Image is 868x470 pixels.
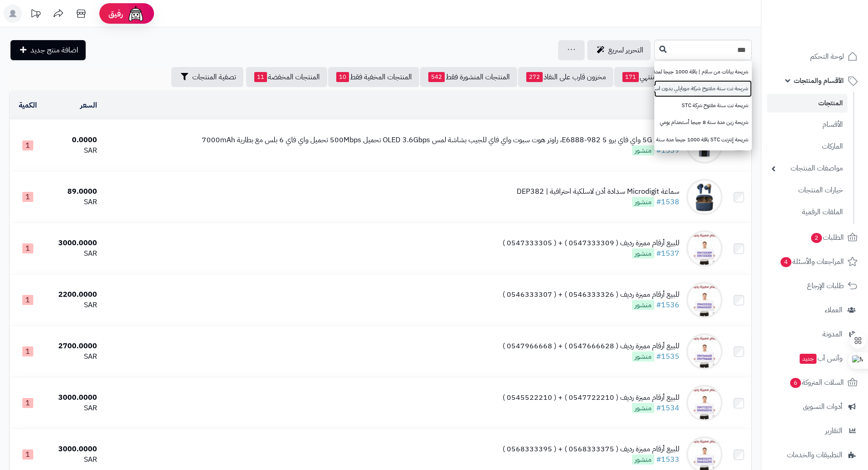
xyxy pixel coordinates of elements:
a: الطلبات2 [767,227,863,248]
a: الملفات الرقمية [767,202,847,222]
span: 272 [526,72,543,82]
a: المنتجات المخفية فقط10 [328,67,419,87]
span: وآتس آب [799,352,842,365]
a: مخزون منتهي171 [614,67,684,87]
a: السعر [80,100,97,111]
div: 89.0000 [50,186,98,197]
span: أدوات التسويق [803,400,842,413]
div: SAR [50,197,98,207]
span: 171 [622,72,639,82]
img: للبيع أرقام مميزة رديف ( 0547666628 ) + ( 0547966668 ) [686,333,723,370]
span: 10 [336,72,349,82]
div: 2200.0000 [50,289,98,300]
span: المدونة [822,328,842,341]
span: رفيق [108,8,123,19]
img: ai-face.png [127,5,145,23]
span: منشور [632,248,654,258]
a: شريحة زين مدة سنة 8 جيجا أستخدام يومي [654,114,752,131]
div: 3000.0000 [50,444,98,455]
div: SAR [50,300,98,310]
a: وآتس آبجديد [767,347,863,369]
img: سماعة Microdigit سدادة أذن لاسلكية احترافية | DEP382 [686,179,723,215]
span: طلبات الإرجاع [807,279,844,292]
a: #1535 [656,351,679,362]
span: 1 [22,295,33,305]
div: SAR [50,403,98,413]
span: الأقسام والمنتجات [794,74,844,87]
img: للبيع أرقام مميزة رديف ( 0546333326 ) + ( 0546333307 ) [686,282,723,318]
a: التحرير لسريع [587,40,651,60]
a: شريحة نت سنة مفتوح شركة STC [654,97,752,114]
a: الأقسام [767,115,847,134]
a: #1538 [656,196,679,207]
a: السلات المتروكة6 [767,372,863,393]
a: اضافة منتج جديد [10,40,86,60]
div: للبيع أرقام مميزة رديف ( 0547333309 ) + ( 0547333305 ) [503,238,679,248]
span: اضافة منتج جديد [31,45,78,56]
span: 1 [22,140,33,150]
span: 1 [22,346,33,356]
div: SAR [50,145,98,156]
a: #1534 [656,403,679,413]
a: الكمية [19,100,37,111]
a: المنتجات المخفضة11 [246,67,327,87]
span: التقارير [825,424,842,437]
div: SAR [50,248,98,259]
span: تصفية المنتجات [192,72,236,83]
a: المنتجات [767,94,847,113]
div: للبيع أرقام مميزة رديف ( 0546333326 ) + ( 0546333307 ) [503,289,679,300]
div: للبيع أرقام مميزة رديف ( 0568333375 ) + ( 0568333395 ) [503,444,679,455]
div: للبيع أرقام مميزة رديف ( 0547722210 ) + ( 0545522210 ) [503,393,679,403]
span: منشور [632,300,654,310]
div: 0.0000 [50,135,98,145]
a: #1533 [656,454,679,465]
div: 3000.0000 [50,238,98,248]
img: logo-2.png [806,7,859,26]
a: مواصفات المنتجات [767,159,847,178]
a: أدوات التسويق [767,396,863,418]
span: التطبيقات والخدمات [787,449,842,461]
img: للبيع أرقام مميزة رديف ( 0547333309 ) + ( 0547333305 ) [686,230,723,267]
a: المدونة [767,323,863,345]
span: منشور [632,197,654,207]
a: لوحة التحكم [767,46,863,67]
span: المراجعات والأسئلة [780,255,844,268]
a: العملاء [767,299,863,321]
span: 542 [428,72,445,82]
img: للبيع أرقام مميزة رديف ( 0547722210 ) + ( 0545522210 ) [686,385,723,421]
a: شريحة بيانات من سلام | باقة 1000 جيجا لمدة سنة [654,63,752,80]
a: المنتجات المنشورة فقط542 [420,67,517,87]
span: السلات المتروكة [789,376,844,389]
a: الماركات [767,137,847,156]
a: #1537 [656,248,679,259]
a: التقارير [767,420,863,442]
a: مخزون قارب على النفاذ272 [518,67,613,87]
a: #1539 [656,145,679,156]
span: منشور [632,403,654,413]
span: 1 [22,398,33,408]
span: الطلبات [810,231,844,244]
a: تحديثات المنصة [24,5,47,25]
div: راوتر بروفي 5G واي فاي برو 5 E6888-982، راوتر هوت سبوت واي فاي للجيب بشاشة لمس OLED 3.6Gbps تحميل... [202,135,679,145]
div: 3000.0000 [50,393,98,403]
div: 2700.0000 [50,341,98,351]
span: 1 [22,192,33,202]
span: 4 [780,257,792,268]
span: منشور [632,145,654,155]
span: 1 [22,449,33,460]
a: شريحة إنترنت STC باقة 1000 جيجا مدة سنة [654,131,752,148]
a: شريحة نت سنة مفتوح شركة موبايلي بدون استخدام عادل [654,80,752,97]
span: 2 [811,232,822,243]
span: جديد [800,354,817,364]
div: سماعة Microdigit سدادة أذن لاسلكية احترافية | DEP382 [517,186,679,197]
span: لوحة التحكم [810,50,844,63]
a: #1536 [656,300,679,310]
span: 6 [790,377,801,388]
a: طلبات الإرجاع [767,275,863,297]
span: 1 [22,243,33,253]
span: منشور [632,455,654,465]
div: SAR [50,351,98,362]
span: التحرير لسريع [608,45,643,56]
a: خيارات المنتجات [767,181,847,200]
span: العملاء [825,304,842,316]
